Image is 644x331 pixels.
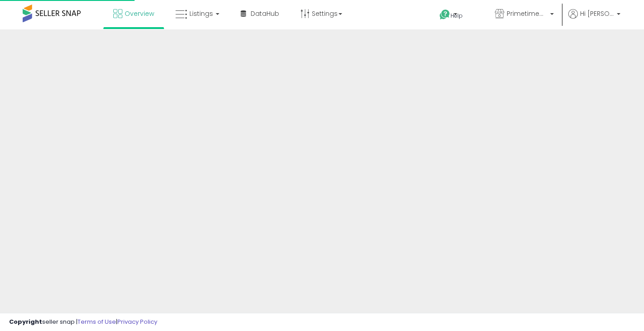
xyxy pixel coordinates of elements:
strong: Copyright [9,317,42,326]
a: Terms of Use [77,317,116,326]
a: Hi [PERSON_NAME] [568,9,620,29]
i: Get Help [439,9,450,20]
a: Help [432,2,480,29]
span: Hi [PERSON_NAME] [580,9,614,18]
span: Primetimedeals [507,9,547,18]
div: seller snap | | [9,318,157,326]
span: Listings [189,9,213,18]
span: Overview [125,9,154,18]
span: Help [450,12,463,19]
a: Privacy Policy [117,317,157,326]
span: DataHub [251,9,279,18]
